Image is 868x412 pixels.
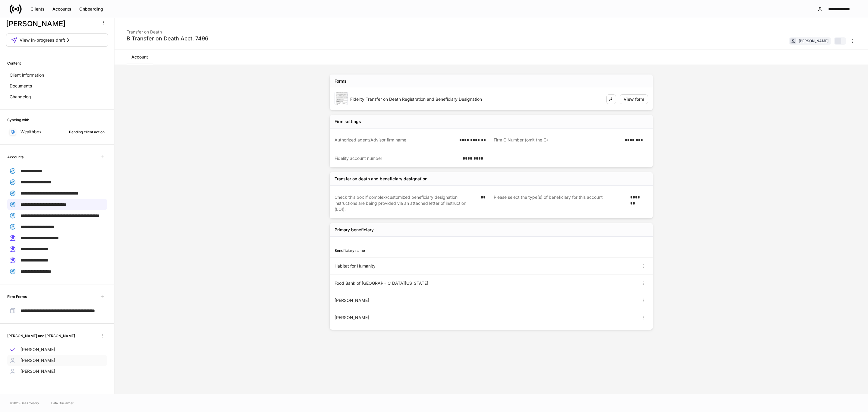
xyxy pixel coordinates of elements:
[335,227,374,233] h5: Primary beneficiary
[494,137,621,143] div: Firm G Number (omit the G)
[335,280,491,286] div: Food Bank of [GEOGRAPHIC_DATA][US_STATE]
[127,35,208,42] div: B Transfer on Death Acct. 7496
[97,292,107,301] span: Unavailable with outstanding requests for information
[7,333,75,339] h6: [PERSON_NAME] and [PERSON_NAME]
[52,6,71,12] div: Accounts
[20,37,65,43] span: View in-progress draft
[10,94,31,100] p: Changelog
[51,401,74,405] a: Data Disclaimer
[494,194,627,212] div: Please select the type(s) of beneficiary for this account
[30,6,45,12] div: Clients
[7,70,107,81] a: Client information
[335,155,459,161] div: Fidelity account number
[10,83,32,89] p: Documents
[7,117,29,123] h6: Syncing with
[335,263,491,269] div: Habitat for Humanity
[7,154,24,160] h6: Accounts
[6,19,96,29] h3: [PERSON_NAME]
[27,4,49,14] button: Clients
[335,297,491,303] div: [PERSON_NAME]
[20,357,55,363] p: [PERSON_NAME]
[335,119,361,125] div: Firm settings
[75,4,107,14] button: Onboarding
[335,137,456,143] div: Authorized agent/Advisor firm name
[10,72,44,78] p: Client information
[350,96,602,102] div: Fidelity Transfer on Death Registration and Beneficiary Designation
[7,81,107,91] a: Documents
[624,96,644,102] div: View form
[79,6,103,12] div: Onboarding
[7,60,21,66] h6: Content
[127,25,208,35] div: Transfer on Death
[7,91,107,102] a: Changelog
[335,315,491,321] div: [PERSON_NAME]
[97,152,107,162] span: Unavailable with outstanding requests for information
[6,33,108,47] button: View in-progress draft
[49,4,75,14] button: Accounts
[335,78,347,84] div: Forms
[20,129,42,135] p: Wealthbox
[335,176,427,182] div: Transfer on death and beneficiary designation
[335,194,477,212] div: Check this box if complex/customized beneficiary designation instructions are being provided via ...
[20,347,55,353] p: [PERSON_NAME]
[7,344,107,355] a: [PERSON_NAME]
[20,368,55,374] p: [PERSON_NAME]
[7,126,107,137] a: WealthboxPending client action
[7,366,107,377] a: [PERSON_NAME]
[335,248,491,253] div: Beneficiary name
[10,401,39,405] span: © 2025 OneAdvisory
[127,50,153,64] a: Account
[7,294,27,299] h6: Firm Forms
[7,355,107,366] a: [PERSON_NAME]
[799,38,829,44] div: [PERSON_NAME]
[620,94,648,104] button: View form
[69,129,105,135] div: Pending client action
